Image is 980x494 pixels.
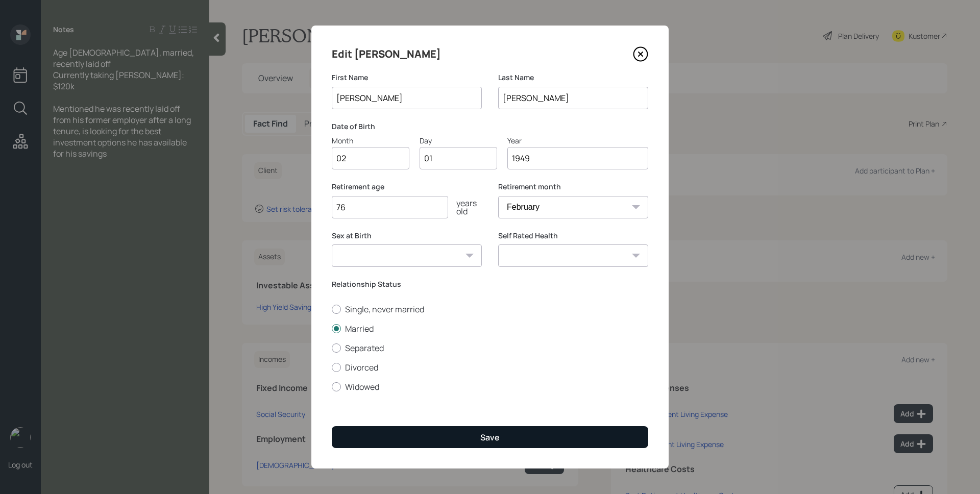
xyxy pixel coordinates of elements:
label: Retirement age [332,182,482,192]
label: Self Rated Health [498,231,648,241]
label: Sex at Birth [332,231,482,241]
button: Save [332,426,648,448]
input: Day [420,147,497,169]
label: Date of Birth [332,121,648,132]
div: Save [480,432,500,443]
label: Last Name [498,72,648,83]
label: Separated [332,342,648,354]
div: Year [507,135,648,146]
div: Month [332,135,409,146]
label: First Name [332,72,482,83]
h4: Edit [PERSON_NAME] [332,46,441,62]
label: Relationship Status [332,279,648,289]
input: Year [507,147,648,169]
label: Single, never married [332,304,648,315]
div: years old [448,199,482,215]
label: Widowed [332,381,648,392]
input: Month [332,147,409,169]
label: Divorced [332,362,648,373]
label: Married [332,323,648,334]
div: Day [420,135,497,146]
label: Retirement month [498,182,648,192]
